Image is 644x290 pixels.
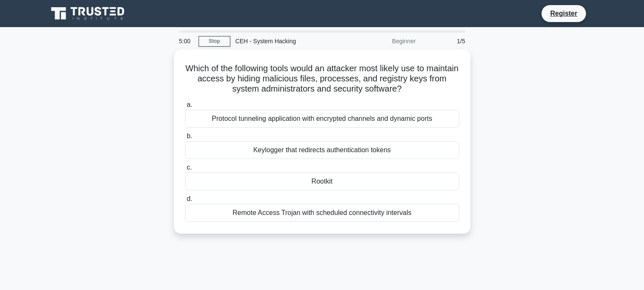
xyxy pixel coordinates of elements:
[347,33,421,50] div: Beginner
[184,63,460,95] h5: Which of the following tools would an attacker most likely use to maintain access by hiding malic...
[187,101,192,108] span: a.
[187,195,192,202] span: d.
[421,33,470,50] div: 1/5
[185,141,459,159] div: Keylogger that redirects authentication tokens
[199,36,230,47] a: Stop
[174,33,199,50] div: 5:00
[187,164,192,171] span: c.
[230,33,347,50] div: CEH - System Hacking
[185,204,459,222] div: Remote Access Trojan with scheduled connectivity intervals
[185,110,459,128] div: Protocol tunneling application with encrypted channels and dynamic ports
[187,132,192,139] span: b.
[545,8,582,19] a: Register
[185,173,459,190] div: Rootkit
